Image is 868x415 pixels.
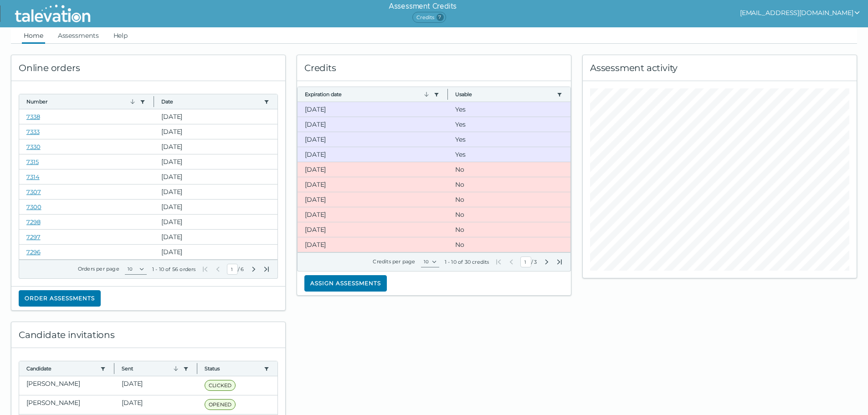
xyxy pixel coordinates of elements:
[448,177,570,192] clr-dg-cell: No
[298,132,448,147] clr-dg-cell: [DATE]
[26,233,41,241] a: 7297
[111,359,117,378] button: Column resize handle
[26,218,41,225] a: 7298
[154,200,277,214] clr-dg-cell: [DATE]
[298,222,448,237] clr-dg-cell: [DATE]
[298,177,448,192] clr-dg-cell: [DATE]
[26,128,40,135] a: 7333
[448,192,570,207] clr-dg-cell: No
[448,117,570,132] clr-dg-cell: Yes
[448,222,570,237] clr-dg-cell: No
[26,173,40,180] a: 7314
[154,154,277,169] clr-dg-cell: [DATE]
[205,365,260,372] button: Status
[154,139,277,154] clr-dg-cell: [DATE]
[520,256,531,267] input: Current Page
[122,365,180,372] button: Sent
[19,376,114,395] clr-dg-cell: [PERSON_NAME]
[112,27,130,44] a: Help
[448,162,570,177] clr-dg-cell: No
[78,266,119,272] label: Orders per page
[298,237,448,252] clr-dg-cell: [DATE]
[448,102,570,117] clr-dg-cell: Yes
[26,188,41,195] a: 7307
[26,143,41,150] a: 7330
[373,258,415,265] label: Credits per page
[154,215,277,229] clr-dg-cell: [DATE]
[543,258,550,266] button: Next Page
[508,258,515,266] button: Previous Page
[26,365,97,372] button: Candidate
[26,203,41,210] a: 7300
[583,55,857,81] div: Assessment activity
[304,275,387,292] button: Assign assessments
[298,102,448,117] clr-dg-cell: [DATE]
[448,147,570,162] clr-dg-cell: Yes
[11,55,285,81] div: Online orders
[495,258,502,266] button: First Page
[154,169,277,184] clr-dg-cell: [DATE]
[448,237,570,252] clr-dg-cell: No
[240,266,245,273] span: Total Pages
[114,376,197,395] clr-dg-cell: [DATE]
[298,147,448,162] clr-dg-cell: [DATE]
[154,230,277,244] clr-dg-cell: [DATE]
[298,207,448,222] clr-dg-cell: [DATE]
[114,395,197,414] clr-dg-cell: [DATE]
[298,117,448,132] clr-dg-cell: [DATE]
[26,98,136,105] button: Number
[298,162,448,177] clr-dg-cell: [DATE]
[154,109,277,124] clr-dg-cell: [DATE]
[26,158,39,165] a: 7315
[26,113,40,120] a: 7338
[263,266,270,273] button: Last Page
[533,258,538,266] span: Total Pages
[445,258,489,266] div: 1 - 10 of 30 credits
[214,266,221,273] button: Previous Page
[201,264,270,275] div: /
[556,258,563,266] button: Last Page
[437,14,444,21] span: 7
[194,359,200,378] button: Column resize handle
[297,55,571,81] div: Credits
[250,266,257,273] button: Next Page
[22,27,45,44] a: Home
[205,380,236,391] span: CLICKED
[11,322,285,348] div: Candidate invitations
[495,256,563,267] div: /
[154,245,277,259] clr-dg-cell: [DATE]
[56,27,101,44] a: Assessments
[154,184,277,199] clr-dg-cell: [DATE]
[151,92,157,111] button: Column resize handle
[11,2,94,25] img: Talevation_Logo_Transparent_white.png
[227,264,238,275] input: Current Page
[389,1,457,12] h6: Assessment Credits
[448,132,570,147] clr-dg-cell: Yes
[305,91,430,98] button: Expiration date
[152,266,196,273] div: 1 - 10 of 56 orders
[201,266,209,273] button: First Page
[412,12,446,23] span: Credits
[445,84,451,104] button: Column resize handle
[161,98,260,105] button: Date
[26,248,41,256] a: 7296
[455,91,553,98] button: Usable
[19,395,114,414] clr-dg-cell: [PERSON_NAME]
[154,124,277,139] clr-dg-cell: [DATE]
[19,290,101,307] button: Order assessments
[448,207,570,222] clr-dg-cell: No
[740,7,861,18] button: show user actions
[205,399,236,410] span: OPENED
[298,192,448,207] clr-dg-cell: [DATE]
